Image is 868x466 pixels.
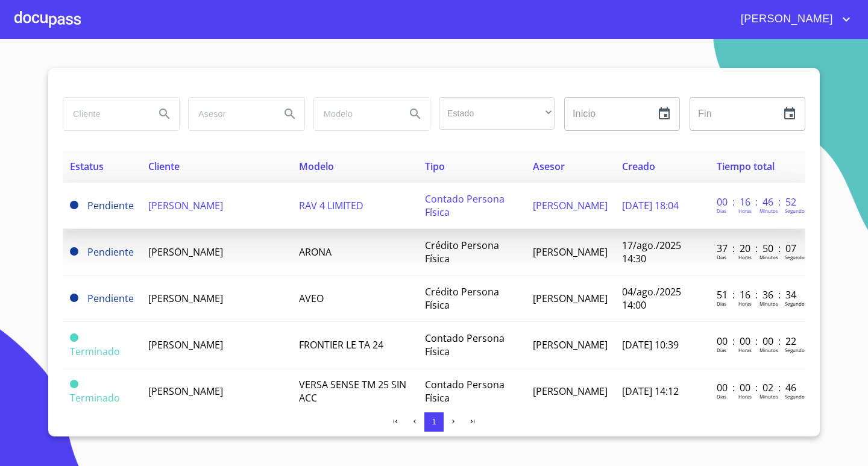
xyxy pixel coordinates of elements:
[533,338,608,351] span: [PERSON_NAME]
[759,300,778,307] p: Minutos
[148,160,180,173] span: Cliente
[785,207,807,214] p: Segundos
[759,347,778,353] p: Minutos
[401,99,430,128] button: Search
[63,98,145,130] input: search
[732,10,854,29] button: account of current user
[785,393,807,400] p: Segundos
[717,300,726,307] p: Dias
[732,10,839,29] span: [PERSON_NAME]
[622,285,681,312] span: 04/ago./2025 14:00
[785,300,807,307] p: Segundos
[148,199,223,212] span: [PERSON_NAME]
[299,245,332,259] span: ARONA
[759,393,778,400] p: Minutos
[738,393,752,400] p: Horas
[275,99,304,128] button: Search
[148,385,223,398] span: [PERSON_NAME]
[533,292,608,305] span: [PERSON_NAME]
[299,378,406,405] span: VERSA SENSE TM 25 SIN ACC
[70,380,78,388] span: Terminado
[70,201,78,209] span: Pendiente
[738,347,752,353] p: Horas
[70,345,120,358] span: Terminado
[717,242,798,255] p: 37 : 20 : 50 : 07
[717,288,798,301] p: 51 : 16 : 36 : 34
[622,160,655,173] span: Creado
[70,160,104,173] span: Estatus
[299,199,363,212] span: RAV 4 LIMITED
[759,254,778,260] p: Minutos
[717,335,798,348] p: 00 : 00 : 00 : 22
[70,391,120,405] span: Terminado
[70,294,78,302] span: Pendiente
[148,245,223,259] span: [PERSON_NAME]
[189,98,271,130] input: search
[425,332,505,358] span: Contado Persona Física
[738,254,752,260] p: Horas
[622,239,681,265] span: 17/ago./2025 14:30
[87,245,134,259] span: Pendiente
[87,199,134,212] span: Pendiente
[70,333,78,342] span: Terminado
[425,378,505,405] span: Contado Persona Física
[717,381,798,394] p: 00 : 00 : 02 : 46
[533,385,608,398] span: [PERSON_NAME]
[425,192,505,219] span: Contado Persona Física
[717,160,775,173] span: Tiempo total
[432,417,436,426] span: 1
[717,207,726,214] p: Dias
[424,412,444,432] button: 1
[425,239,499,265] span: Crédito Persona Física
[299,292,324,305] span: AVEO
[717,347,726,353] p: Dias
[314,98,396,130] input: search
[148,338,223,351] span: [PERSON_NAME]
[717,254,726,260] p: Dias
[622,338,679,351] span: [DATE] 10:39
[70,247,78,256] span: Pendiente
[425,285,499,312] span: Crédito Persona Física
[717,195,798,209] p: 00 : 16 : 46 : 52
[299,338,383,351] span: FRONTIER LE TA 24
[87,292,134,305] span: Pendiente
[533,199,608,212] span: [PERSON_NAME]
[533,160,565,173] span: Asesor
[759,207,778,214] p: Minutos
[299,160,334,173] span: Modelo
[150,99,179,128] button: Search
[785,254,807,260] p: Segundos
[439,97,555,130] div: ​
[785,347,807,353] p: Segundos
[425,160,445,173] span: Tipo
[533,245,608,259] span: [PERSON_NAME]
[622,385,679,398] span: [DATE] 14:12
[717,393,726,400] p: Dias
[622,199,679,212] span: [DATE] 18:04
[738,207,752,214] p: Horas
[738,300,752,307] p: Horas
[148,292,223,305] span: [PERSON_NAME]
